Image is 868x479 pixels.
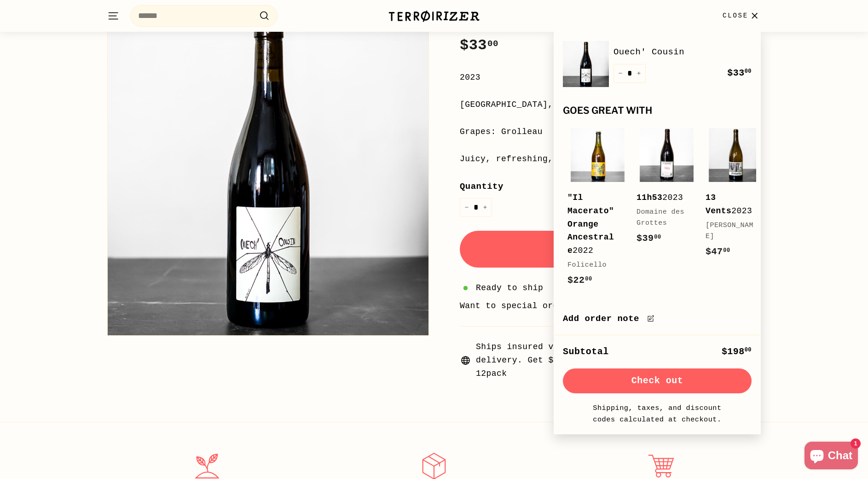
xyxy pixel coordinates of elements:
[567,193,614,255] b: "Il Macerato" Orange Ancestrale
[567,191,618,257] div: 2022
[567,260,618,271] div: Folicello
[613,45,752,59] a: Ouech' Cousin
[802,442,861,472] inbox-online-store-chat: Shopify online store chat
[567,125,627,297] a: "Il Macerato" Orange Ancestrale2022Folicello
[460,98,761,111] div: [GEOGRAPHIC_DATA], [GEOGRAPHIC_DATA]
[706,125,765,269] a: 13 Vents2023[PERSON_NAME]
[637,233,661,244] span: $39
[723,11,748,21] span: Close
[487,39,498,49] sup: 00
[745,68,752,75] sup: 00
[637,125,696,255] a: 11h532023Domaine des Grottes
[460,125,761,139] div: Grapes: Grolleau
[563,368,752,393] button: Check out
[745,347,752,353] sup: 00
[478,198,492,217] button: Increase item quantity by one
[654,234,661,240] sup: 00
[460,180,761,193] label: Quantity
[637,207,687,229] div: Domaine des Grottes
[585,276,592,282] sup: 00
[727,68,752,78] span: $33
[460,152,761,166] div: Juicy, refreshing, and beautifully wild
[460,71,761,84] div: 2023
[706,193,731,216] b: 13 Vents
[637,191,687,204] div: 2023
[476,281,543,295] span: Ready to ship
[460,37,498,54] span: $33
[637,193,662,202] b: 11h53
[706,220,756,242] div: [PERSON_NAME]
[460,198,492,217] input: quantity
[476,340,761,380] span: Ships insured via UPS, available for local pickup or delivery. Get $30 off shipping on 12-packs -...
[563,105,752,116] div: Goes great with
[613,64,627,83] button: Reduce item quantity by one
[717,2,766,29] button: Close
[567,275,592,286] span: $22
[460,231,761,268] button: Add to cart
[590,403,724,425] small: Shipping, taxes, and discount codes calculated at checkout.
[706,246,730,257] span: $47
[563,41,609,87] img: Ouech' Cousin
[632,64,646,83] button: Increase item quantity by one
[563,312,752,326] label: Add order note
[460,299,761,313] li: Want to special order this item?
[563,345,609,359] div: Subtotal
[723,247,730,254] sup: 00
[722,345,752,359] div: $198
[460,198,474,217] button: Reduce item quantity by one
[706,191,756,218] div: 2023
